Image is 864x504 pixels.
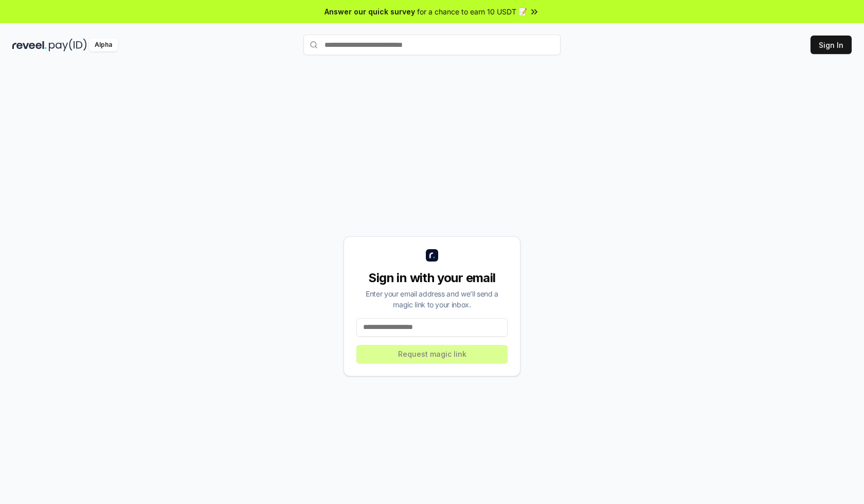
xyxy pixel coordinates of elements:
[356,288,508,310] div: Enter your email address and we’ll send a magic link to your inbox.
[49,39,87,51] img: pay_id
[811,36,852,54] button: Sign In
[417,6,527,17] span: for a chance to earn 10 USDT 📝
[325,6,415,17] span: Answer our quick survey
[12,39,47,51] img: reveel_dark
[89,39,118,51] div: Alpha
[356,270,508,286] div: Sign in with your email
[426,249,438,262] img: logo_small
